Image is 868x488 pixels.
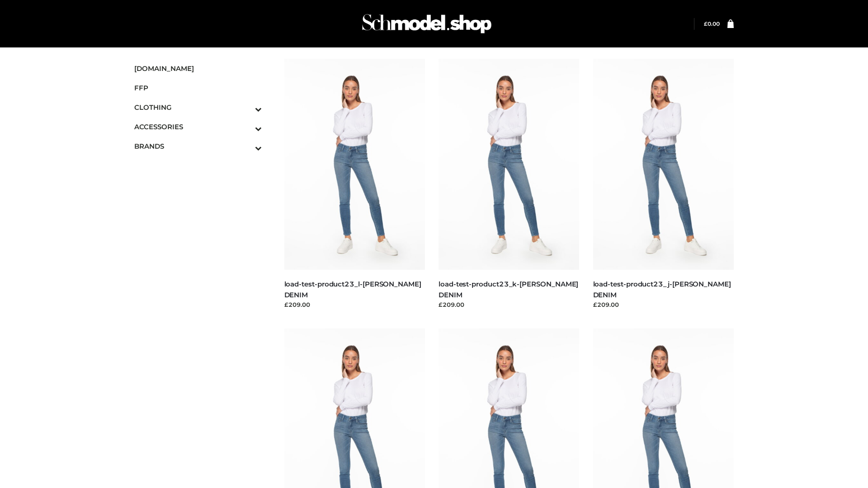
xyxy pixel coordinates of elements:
a: load-test-product23_j-[PERSON_NAME] DENIM [593,280,731,299]
a: ACCESSORIESToggle Submenu [134,117,262,136]
a: CLOTHINGToggle Submenu [134,98,262,117]
span: [DOMAIN_NAME] [134,63,262,74]
span: BRANDS [134,141,262,151]
bdi: 0.00 [704,20,720,27]
span: ACCESSORIES [134,122,262,132]
button: Toggle Submenu [230,136,262,156]
a: load-test-product23_k-[PERSON_NAME] DENIM [439,280,578,299]
div: £209.00 [284,300,425,309]
div: £209.00 [439,300,580,309]
a: load-test-product23_l-[PERSON_NAME] DENIM [284,280,421,299]
span: CLOTHING [134,102,262,113]
a: [DOMAIN_NAME] [134,59,262,78]
button: Toggle Submenu [230,98,262,117]
a: £0.00 [704,20,720,27]
div: £209.00 [593,300,734,309]
span: £ [704,20,708,27]
img: Schmodel Admin 964 [359,6,495,42]
span: FFP [134,83,262,93]
button: Toggle Submenu [230,117,262,136]
a: BRANDSToggle Submenu [134,136,262,156]
a: FFP [134,78,262,98]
